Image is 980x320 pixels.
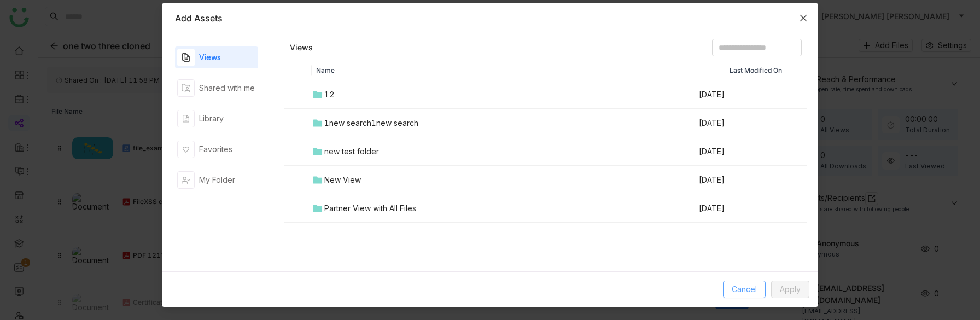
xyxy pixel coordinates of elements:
[324,174,361,186] div: New View
[698,166,780,194] td: [DATE]
[199,51,221,63] div: Views
[324,202,416,214] div: Partner View with All Files
[199,113,224,125] div: Library
[324,146,379,158] div: new test folder
[698,194,780,223] td: [DATE]
[725,61,807,80] th: Last Modified On
[789,3,818,33] button: Close
[732,283,757,295] span: Cancel
[199,174,235,186] div: My Folder
[324,89,335,101] div: 12
[723,281,766,298] button: Cancel
[771,281,809,298] button: Apply
[199,82,255,94] div: Shared with me
[324,117,418,129] div: 1new search1new search
[175,12,805,24] div: Add Assets
[199,143,232,155] div: Favorites
[290,42,313,53] a: Views
[698,80,780,109] td: [DATE]
[312,61,725,80] th: Name
[698,137,780,166] td: [DATE]
[698,109,780,137] td: [DATE]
